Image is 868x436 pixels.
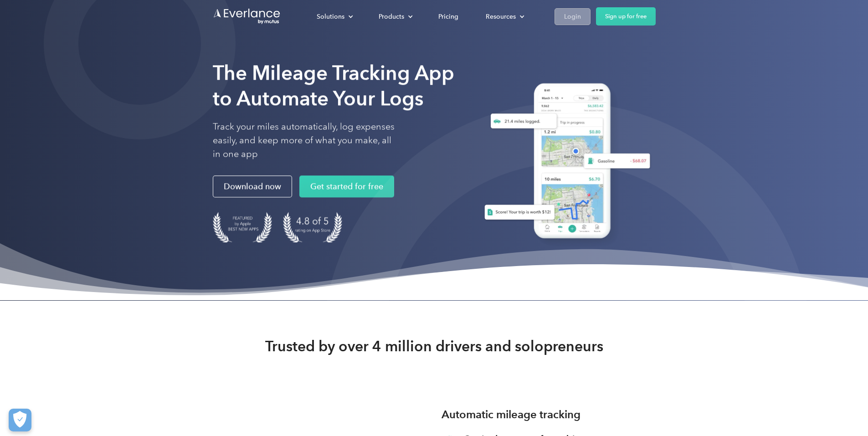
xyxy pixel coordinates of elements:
[213,61,454,110] strong: The Mileage Tracking App to Automate Your Logs
[438,11,458,22] div: Pricing
[213,176,292,198] a: Download now
[477,9,532,25] div: Resources
[486,11,516,22] div: Resources
[283,212,342,243] img: 4.9 out of 5 stars on the app store
[370,9,420,25] div: Products
[213,8,281,25] a: Go to homepage
[429,9,467,25] a: Pricing
[473,77,656,249] img: Everlance, mileage tracker app, expense tracking app
[317,11,344,22] div: Solutions
[596,7,656,26] a: Sign up for free
[213,212,272,243] img: Badge for Featured by Apple Best New Apps
[379,11,404,22] div: Products
[555,8,591,25] a: Login
[299,176,394,198] a: Get started for free
[308,9,360,25] div: Solutions
[564,11,581,22] div: Login
[442,406,580,423] h3: Automatic mileage tracking
[9,409,31,431] button: Cookies Settings
[213,120,395,161] p: Track your miles automatically, log expenses easily, and keep more of what you make, all in one app
[265,337,603,355] strong: Trusted by over 4 million drivers and solopreneurs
